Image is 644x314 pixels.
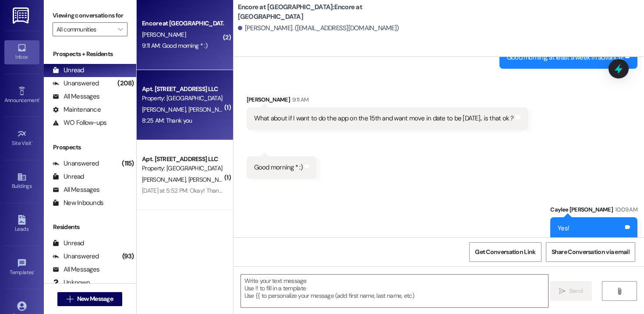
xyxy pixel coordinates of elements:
div: Encore at [GEOGRAPHIC_DATA] [142,19,223,28]
div: [PERSON_NAME] [247,95,528,107]
span: • [34,268,35,274]
div: Unknown [53,278,90,287]
div: Unanswered [53,79,99,88]
div: Apt. [STREET_ADDRESS] LLC [142,85,223,94]
div: Caylee [PERSON_NAME] [550,205,637,217]
div: All Messages [53,265,99,274]
div: Prospects + Residents [44,49,136,59]
span: New Message [77,294,113,303]
a: Templates • [4,256,39,279]
div: 8:25 AM: Thank you [142,116,192,124]
div: (208) [115,77,136,90]
input: All communities [57,22,113,36]
button: New Message [57,292,122,306]
b: Encore at [GEOGRAPHIC_DATA]: Encore at [GEOGRAPHIC_DATA] [238,3,413,21]
i:  [118,26,123,33]
button: Get Conversation Link [469,242,541,262]
div: Unread [53,66,84,75]
div: Good morning, at least a week in advance! [507,53,623,62]
div: WO Follow-ups [53,118,106,127]
div: (93) [120,250,136,263]
div: 10:09 AM [613,205,637,214]
a: Leads [4,212,39,236]
button: Share Conversation via email [546,242,635,262]
div: Unanswered [53,252,99,261]
div: Apt. [STREET_ADDRESS] LLC [142,155,223,164]
span: Send [569,286,583,296]
div: Residents [44,222,136,232]
span: [PERSON_NAME] [188,106,232,113]
a: Site Visit • [4,127,39,150]
div: Unread [53,239,84,248]
div: Prospects [44,143,136,152]
div: Property: [GEOGRAPHIC_DATA] [142,164,223,173]
div: All Messages [53,92,99,101]
span: Get Conversation Link [475,247,535,257]
span: • [39,96,40,102]
div: [DATE] at 5:52 PM: Okay! Thank you!! [142,187,235,194]
span: [PERSON_NAME] [142,31,186,39]
div: Yes! [558,224,569,233]
i:  [616,288,623,295]
div: New Inbounds [53,198,103,208]
div: What about if I want to do the app on the 15th and want move in date to be [DATE].. is that ok ? [254,114,514,123]
img: ResiDesk Logo [13,7,31,24]
label: Viewing conversations for [53,9,127,22]
span: Share Conversation via email [552,247,630,257]
span: [PERSON_NAME] [188,176,232,183]
a: Buildings [4,169,39,193]
div: All Messages [53,185,99,194]
div: 9:11 AM [290,95,308,104]
span: • [32,139,33,145]
a: Inbox [4,40,39,64]
div: Property: [GEOGRAPHIC_DATA] [142,94,223,103]
div: [PERSON_NAME]. ([EMAIL_ADDRESS][DOMAIN_NAME]) [238,24,399,33]
div: Unanswered [53,159,99,168]
div: Maintenance [53,105,101,114]
div: Good morning * :) [254,163,303,172]
span: [PERSON_NAME] [142,106,188,113]
i:  [67,296,73,303]
div: Unread [53,172,84,181]
i:  [559,288,566,295]
div: 9:11 AM: Good morning * :) [142,42,207,49]
div: (115) [120,157,136,170]
span: [PERSON_NAME] [142,176,188,183]
button: Send [550,281,592,301]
